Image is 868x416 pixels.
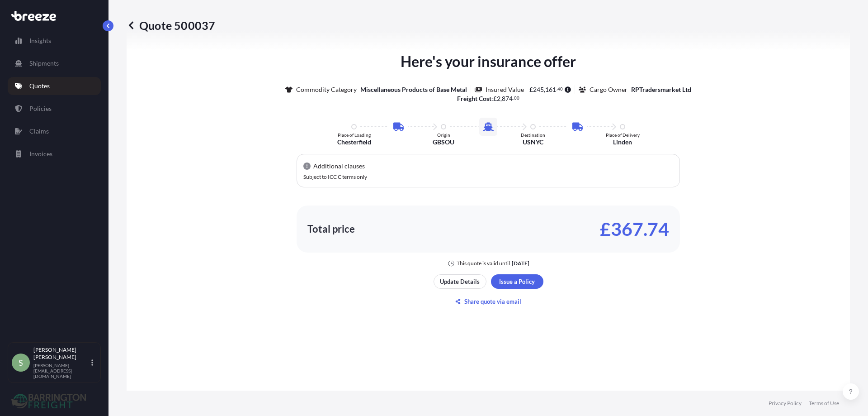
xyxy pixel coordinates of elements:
img: organization-logo [11,394,86,408]
p: Shipments [29,59,59,68]
p: Insured Value [486,85,524,94]
p: Place of Delivery [606,132,640,138]
span: 874 [502,96,513,102]
p: USNYC [523,138,543,147]
p: Chesterfield [337,138,371,147]
a: Insights [8,32,101,50]
button: Update Details [434,274,486,289]
p: Share quote via email [464,297,521,306]
a: Policies [8,100,101,118]
a: Privacy Policy [769,400,802,407]
p: Additional clauses [313,162,365,171]
p: Origin [437,132,450,138]
p: Destination [521,132,545,138]
span: . [557,87,557,91]
span: 245 [533,86,544,93]
p: RPTradersmarket Ltd [631,85,691,94]
p: Linden [613,138,632,147]
p: Invoices [29,149,52,158]
a: Shipments [8,54,101,72]
span: 40 [557,87,563,91]
p: GBSOU [433,138,454,147]
span: 161 [545,86,556,93]
p: Insights [29,36,51,45]
p: : [457,94,520,103]
p: Policies [29,104,52,113]
span: £ [529,86,533,93]
span: , [544,86,545,93]
p: Miscellaneous Products of Base Metal [360,85,467,94]
p: Subject to ICC C terms only [303,174,673,180]
a: Quotes [8,77,101,95]
span: 00 [514,96,519,100]
p: Place of Loading [338,132,371,138]
p: [PERSON_NAME][EMAIL_ADDRESS][DOMAIN_NAME] [33,363,90,379]
p: Here's your insurance offer [401,51,576,72]
span: 2 [497,96,500,102]
p: Update Details [440,277,480,286]
button: Issue a Policy [491,274,543,289]
p: Commodity Category [296,85,357,94]
a: Terms of Use [809,400,839,407]
p: [DATE] [512,260,529,267]
p: [PERSON_NAME] [PERSON_NAME] [33,346,90,361]
p: Claims [29,127,49,136]
p: Issue a Policy [499,277,535,286]
button: Share quote via email [434,294,543,309]
b: Freight Cost [457,95,491,102]
a: Invoices [8,145,101,163]
span: , [500,96,502,102]
p: Cargo Owner [590,85,627,94]
p: Quote 500037 [127,18,215,33]
span: S [19,358,23,367]
p: £367.74 [600,222,669,236]
p: This quote is valid until [457,260,510,267]
p: Total price [307,225,355,234]
span: . [513,96,514,100]
a: Claims [8,122,101,140]
span: £ [493,96,497,102]
p: Quotes [29,81,50,91]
